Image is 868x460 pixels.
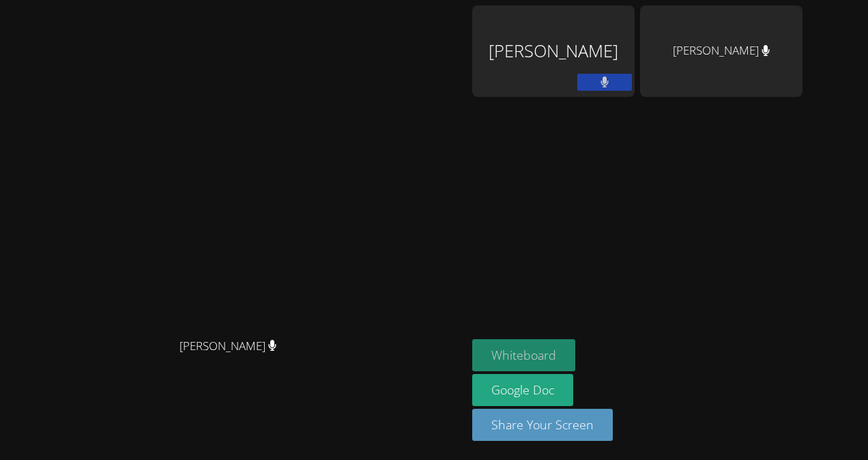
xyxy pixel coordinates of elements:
a: Google Doc [472,374,573,406]
button: Share Your Screen [472,409,613,441]
button: Whiteboard [472,339,575,371]
div: [PERSON_NAME] [640,5,802,97]
div: [PERSON_NAME] [472,5,635,97]
span: [PERSON_NAME] [179,336,277,356]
